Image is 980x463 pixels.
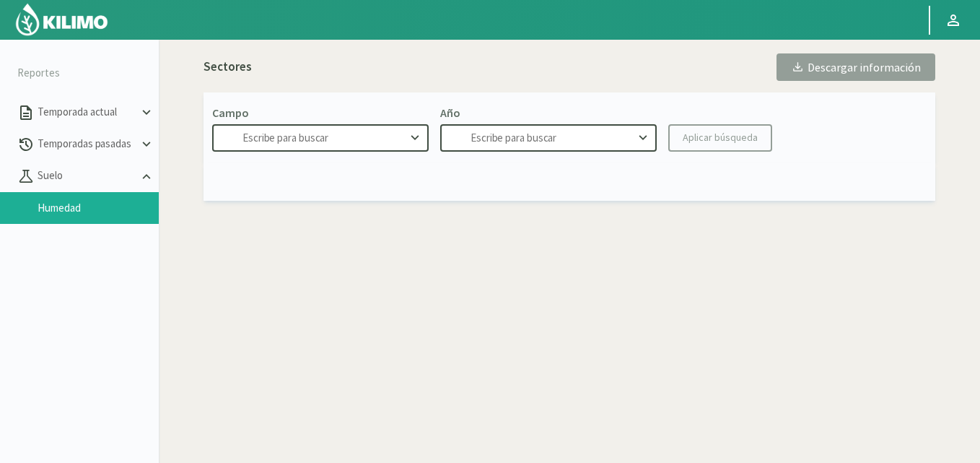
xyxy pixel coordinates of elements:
[38,202,159,215] a: Humedad
[35,136,139,152] p: Temporadas pasadas
[35,168,139,184] p: Suelo
[212,104,429,121] p: Campo
[440,104,657,121] p: Año
[440,124,657,151] input: Escribe para buscar
[212,124,429,151] input: Escribe para buscar
[14,2,109,37] img: Kilimo
[204,58,252,77] p: Sectores
[35,104,139,121] p: Temporada actual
